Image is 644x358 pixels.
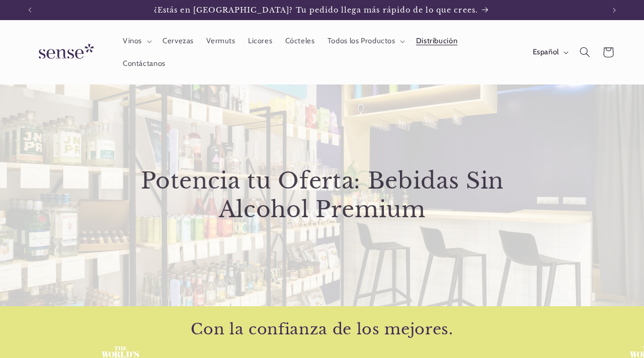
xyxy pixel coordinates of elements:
a: Cócteles [279,30,321,52]
span: Distribución [416,36,458,46]
a: Cervezas [156,30,200,52]
span: Vermuts [206,36,235,46]
span: Licores [248,36,272,46]
a: Vermuts [200,30,242,52]
a: Contáctanos [116,52,172,74]
span: Cócteles [285,36,315,46]
button: Español [526,42,573,62]
span: ¿Estás en [GEOGRAPHIC_DATA]? Tu pedido llega más rápido de lo que crees. [154,6,478,15]
summary: Búsqueda [573,41,596,64]
summary: Todos los Productos [321,30,410,52]
h2: Potencia tu Oferta: Bebidas Sin Alcohol Premium [106,167,539,224]
a: Sense [23,34,106,71]
a: Licores [242,30,279,52]
span: Contáctanos [123,59,166,68]
summary: Vinos [116,30,156,52]
span: Todos los Productos [328,36,395,46]
a: Distribución [410,30,464,52]
span: Vinos [123,36,142,46]
img: Sense [27,38,102,66]
span: Cervezas [163,36,194,46]
span: Español [533,47,559,58]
